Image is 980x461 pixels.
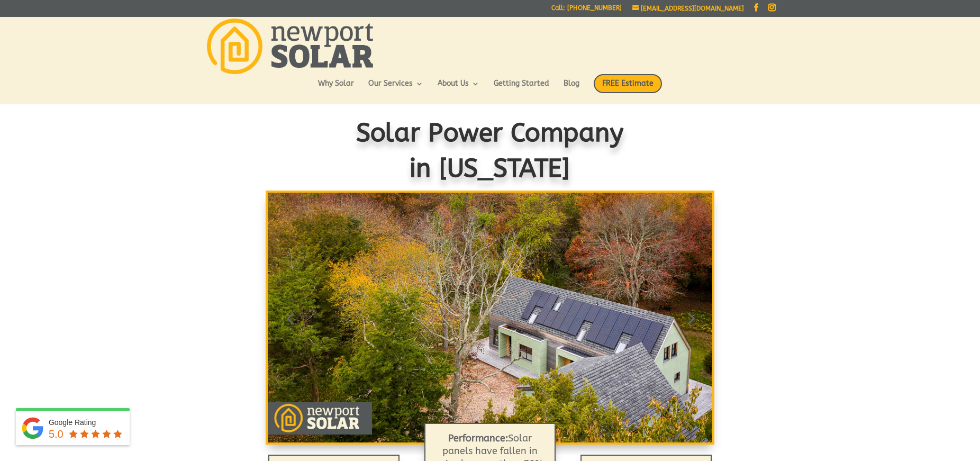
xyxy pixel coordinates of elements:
[356,118,624,183] span: Solar Power Company in [US_STATE]
[49,417,124,428] div: Google Rating
[502,421,505,425] a: 4
[448,432,508,444] b: Performance:
[268,193,712,442] img: Solar Modules: Roof Mounted
[551,5,622,16] a: Call: [PHONE_NUMBER]
[49,428,63,440] span: 5.0
[594,74,662,104] a: FREE Estimate
[207,19,373,74] img: Newport Solar | Solar Energy Optimized.
[493,421,496,425] a: 3
[368,80,423,98] a: Our Services
[475,421,478,425] a: 1
[318,80,354,98] a: Why Solar
[484,421,487,425] a: 2
[438,80,479,98] a: About Us
[594,74,662,93] span: FREE Estimate
[632,5,744,12] a: [EMAIL_ADDRESS][DOMAIN_NAME]
[494,80,549,98] a: Getting Started
[564,80,579,98] a: Blog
